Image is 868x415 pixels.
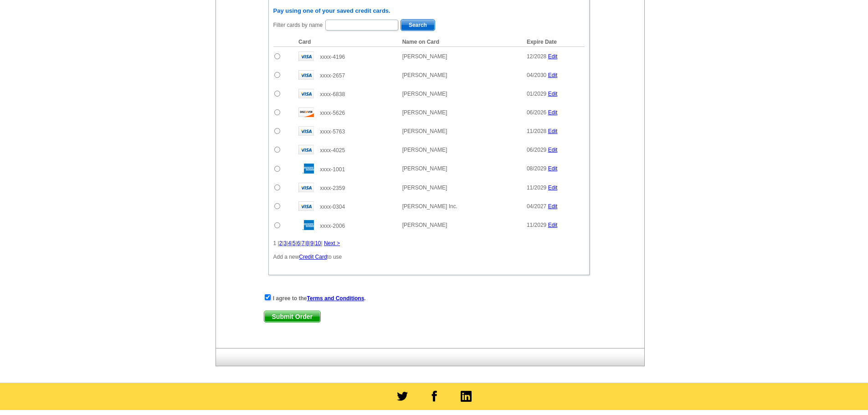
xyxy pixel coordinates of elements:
[306,240,309,246] a: 8
[527,109,546,116] span: 06/2026
[548,91,558,97] a: Edit
[273,253,585,261] p: Add a new to use
[402,165,447,172] span: [PERSON_NAME]
[402,91,447,97] span: [PERSON_NAME]
[273,295,366,302] strong: I agree to the .
[294,37,398,47] th: Card
[527,72,546,78] span: 04/2030
[402,72,447,78] span: [PERSON_NAME]
[548,72,558,78] a: Edit
[273,239,585,247] div: 1 | | | | | | | | | |
[315,240,321,246] a: 10
[548,147,558,153] a: Edit
[320,147,345,154] span: xxxx-4025
[522,37,585,47] th: Expire Date
[307,295,365,302] a: Terms and Conditions
[298,183,314,192] img: visa.gif
[324,240,340,246] a: Next >
[401,19,435,31] button: Search
[402,147,447,153] span: [PERSON_NAME]
[548,53,558,60] a: Edit
[527,184,546,191] span: 11/2029
[299,254,327,260] a: Credit Card
[402,222,447,228] span: [PERSON_NAME]
[298,51,314,61] img: visa.gif
[402,128,447,134] span: [PERSON_NAME]
[293,240,296,246] a: 5
[527,128,546,134] span: 11/2028
[527,165,546,172] span: 08/2029
[288,240,291,246] a: 4
[310,240,313,246] a: 9
[320,54,345,60] span: xxxx-4196
[298,145,314,154] img: visa.gif
[298,89,314,98] img: visa.gif
[398,37,522,47] th: Name on Card
[527,91,546,97] span: 01/2029
[548,184,558,191] a: Edit
[298,220,314,230] img: amex.gif
[548,109,558,116] a: Edit
[302,240,305,246] a: 7
[320,128,345,135] span: xxxx-5763
[264,311,320,322] span: Submit Order
[320,72,345,79] span: xxxx-2657
[279,240,282,246] a: 2
[273,7,585,15] h6: Pay using one of your saved credit cards.
[320,204,345,210] span: xxxx-0304
[401,20,435,31] span: Search
[320,166,345,173] span: xxxx-1001
[548,222,558,228] a: Edit
[548,203,558,210] a: Edit
[297,240,300,246] a: 6
[320,185,345,191] span: xxxx-2359
[298,201,314,211] img: visa.gif
[402,203,457,210] span: [PERSON_NAME] Inc.
[298,108,314,117] img: disc.gif
[527,147,546,153] span: 06/2029
[686,203,868,415] iframe: LiveChat chat widget
[548,165,558,172] a: Edit
[527,222,546,228] span: 11/2029
[402,184,447,191] span: [PERSON_NAME]
[273,21,323,29] label: Filter cards by name
[402,53,447,60] span: [PERSON_NAME]
[320,223,345,229] span: xxxx-2006
[527,53,546,60] span: 12/2028
[320,110,345,116] span: xxxx-5626
[298,164,314,174] img: amex.gif
[298,70,314,80] img: visa.gif
[283,240,287,246] a: 3
[298,126,314,136] img: visa.gif
[548,128,558,134] a: Edit
[527,203,546,210] span: 04/2027
[402,109,447,116] span: [PERSON_NAME]
[320,91,345,97] span: xxxx-6838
